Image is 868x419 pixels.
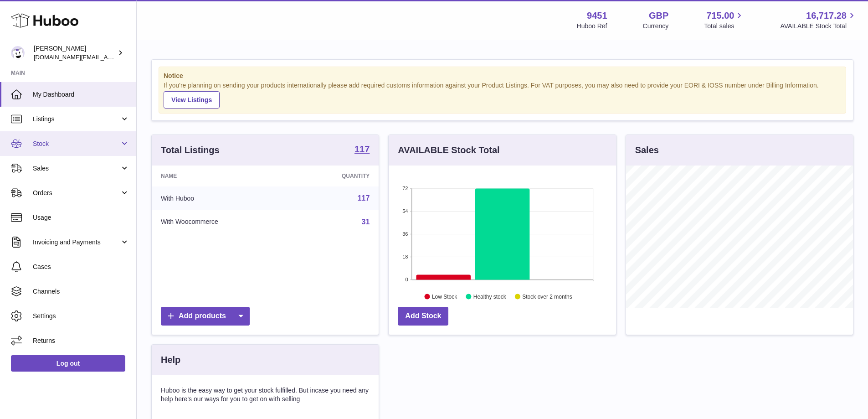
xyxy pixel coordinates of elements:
[164,81,841,109] div: If you're planning on sending your products internationally please add required customs informati...
[523,293,572,300] text: Stock over 2 months
[473,293,507,300] text: Healthy stock
[635,144,659,156] h3: Sales
[161,307,250,326] a: Add products
[34,53,181,61] span: [DOMAIN_NAME][EMAIL_ADDRESS][DOMAIN_NAME]
[33,287,129,296] span: Channels
[704,22,745,31] span: Total sales
[704,10,745,31] a: 715.00 Total sales
[643,22,669,31] div: Currency
[398,307,448,326] a: Add Stock
[649,10,668,22] strong: GBP
[806,10,847,22] span: 16,717.28
[161,386,370,403] p: Huboo is the easy way to get your stock fulfilled. But incase you need any help here's our ways f...
[403,231,408,237] text: 36
[11,355,125,372] a: Log out
[152,186,293,210] td: With Huboo
[403,208,408,214] text: 54
[577,22,607,31] div: Huboo Ref
[358,194,370,202] a: 117
[406,277,408,282] text: 0
[432,293,457,300] text: Low Stock
[164,91,220,109] a: View Listings
[34,44,116,62] div: [PERSON_NAME]
[161,354,180,366] h3: Help
[11,46,25,60] img: amir.ch@gmail.com
[33,213,129,222] span: Usage
[780,10,857,31] a: 16,717.28 AVAILABLE Stock Total
[33,312,129,321] span: Settings
[354,145,370,155] a: 117
[33,90,129,99] span: My Dashboard
[33,140,120,148] span: Stock
[403,254,408,259] text: 18
[587,10,607,22] strong: 9451
[33,115,120,124] span: Listings
[398,144,499,156] h3: AVAILABLE Stock Total
[706,10,734,22] span: 715.00
[33,189,120,197] span: Orders
[293,166,379,186] th: Quantity
[164,72,841,80] strong: Notice
[152,210,293,234] td: With Woocommerce
[780,22,857,31] span: AVAILABLE Stock Total
[362,218,370,226] a: 31
[33,238,120,247] span: Invoicing and Payments
[152,166,293,186] th: Name
[161,144,220,156] h3: Total Listings
[33,336,129,345] span: Returns
[403,186,408,191] text: 72
[33,263,129,271] span: Cases
[33,164,120,173] span: Sales
[354,145,370,154] strong: 117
